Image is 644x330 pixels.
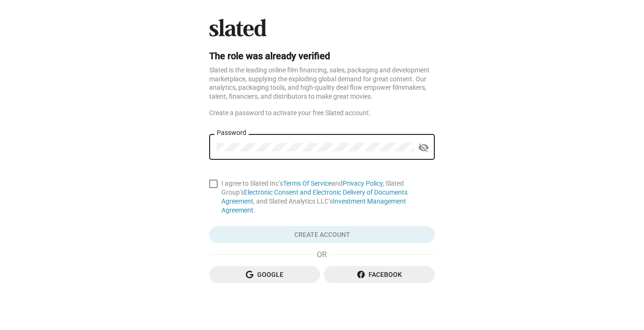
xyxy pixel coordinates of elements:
a: Investment Management Agreement [221,197,406,214]
a: Electronic Consent and Electronic Delivery of Documents Agreement [221,189,408,205]
button: Create Account [209,226,435,243]
span: Google [217,266,313,283]
span: Create Account [217,226,427,243]
a: Terms Of Service [283,180,331,187]
button: Show password [414,138,433,157]
a: Privacy Policy [343,180,383,187]
mat-icon: visibility_off [418,141,429,155]
span: I agree to Slated Inc’s and , Slated Group’s , and Slated Analytics LLC’s . [221,179,435,215]
button: Google [209,266,320,283]
div: Slated is the leading online film financing, sales, packaging and development marketplace, supply... [209,66,435,101]
h2: The role was already verified [209,50,435,66]
button: Facebook [324,266,435,283]
span: Facebook [331,266,427,283]
div: Create a password to activate your free Slated account. [209,109,435,118]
